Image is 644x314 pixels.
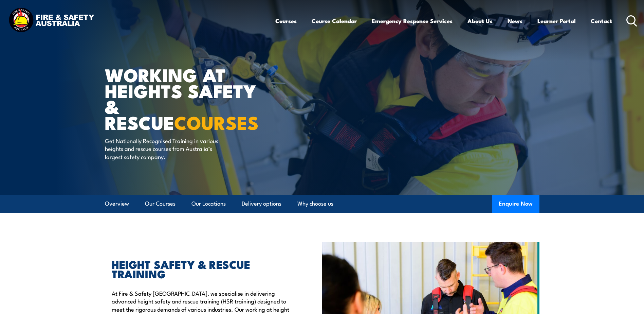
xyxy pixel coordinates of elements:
h2: HEIGHT SAFETY & RESCUE TRAINING [112,259,291,278]
a: Learner Portal [537,12,576,30]
a: Contact [591,12,612,30]
p: Get Nationally Recognised Training in various heights and rescue courses from Australia’s largest... [105,137,229,160]
a: About Us [467,12,493,30]
h1: WORKING AT HEIGHTS SAFETY & RESCUE [105,67,273,130]
a: Delivery options [242,195,281,213]
a: Our Locations [191,195,226,213]
button: Enquire Now [492,195,539,213]
a: Course Calendar [312,12,357,30]
strong: COURSES [174,108,259,136]
a: Courses [275,12,297,30]
a: News [508,12,522,30]
a: Why choose us [297,195,333,213]
a: Overview [105,195,129,213]
a: Emergency Response Services [372,12,453,30]
a: Our Courses [145,195,176,213]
